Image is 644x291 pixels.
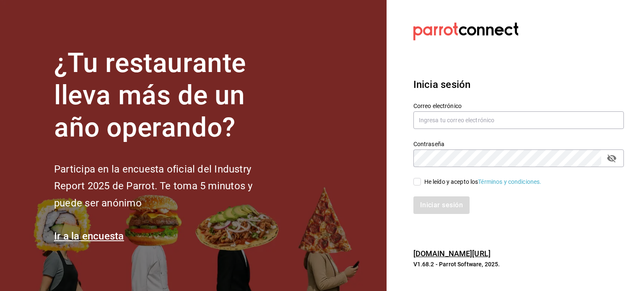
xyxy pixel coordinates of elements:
[605,151,619,165] button: passwordField
[54,47,280,144] h1: ¿Tu restaurante lleva más de un año operando?
[413,141,624,147] label: Contraseña
[413,103,624,109] label: Correo electrónico
[54,230,124,242] a: Ir a la encuesta
[413,77,624,92] h3: Inicia sesión
[478,178,541,185] a: Términos y condiciones.
[424,178,542,186] div: He leído y acepto los
[413,111,624,129] input: Ingresa tu correo electrónico
[413,260,624,268] p: V1.68.2 - Parrot Software, 2025.
[413,249,491,258] a: [DOMAIN_NAME][URL]
[54,161,280,212] h2: Participa en la encuesta oficial del Industry Report 2025 de Parrot. Te toma 5 minutos y puede se...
